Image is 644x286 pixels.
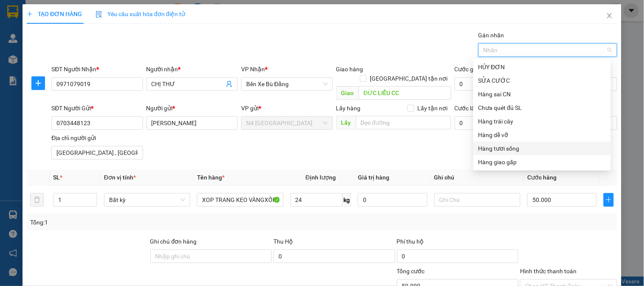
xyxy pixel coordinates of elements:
[343,193,351,207] span: kg
[414,104,451,113] span: Lấy tận nơi
[478,130,606,140] div: Hàng dễ vỡ
[473,115,611,128] div: Hàng trái cây
[336,86,359,100] span: Giao
[51,104,143,113] div: SĐT Người Gửi
[246,78,327,90] span: Bến Xe Bù Đăng
[473,101,611,115] div: Chưa quét đủ SL
[431,169,524,186] th: Ghi chú
[478,157,606,167] div: Hàng giao gấp
[455,116,523,130] input: Cước lấy hàng
[455,77,523,91] input: Cước giao hàng
[358,193,427,207] input: 0
[306,174,336,181] span: Định lượng
[51,133,143,143] div: Địa chỉ người gửi
[53,174,60,181] span: SL
[109,193,185,206] span: Bất kỳ
[356,116,451,129] input: Dọc đường
[367,74,451,83] span: [GEOGRAPHIC_DATA] tận nơi
[336,105,361,112] span: Lấy hàng
[434,193,520,207] input: Ghi Chú
[473,74,611,87] div: SỬA CƯỚC
[455,66,497,73] label: Cước giao hàng
[484,45,485,55] input: Gán nhãn
[96,11,102,18] img: icon
[520,268,577,275] label: Hình thức thanh toán
[30,193,44,207] button: delete
[604,193,614,207] button: plus
[197,193,283,207] input: VD: Bàn, Ghế
[478,32,504,39] label: Gán nhãn
[397,268,425,275] span: Tổng cước
[478,144,606,153] div: Hàng tươi sống
[359,86,451,100] input: Dọc đường
[604,196,613,203] span: plus
[473,155,611,169] div: Hàng giao gấp
[473,142,611,155] div: Hàng tươi sống
[146,104,238,113] div: Người gửi
[104,174,136,181] span: Đơn vị tính
[32,80,45,87] span: plus
[27,11,82,17] span: TẠO ĐƠN HÀNG
[226,81,233,87] span: user-add
[478,90,606,99] div: Hàng sai CN
[336,116,356,129] span: Lấy
[197,174,225,181] span: Tên hàng
[478,103,606,112] div: Chưa quét đủ SL
[478,76,606,85] div: SỬA CƯỚC
[241,66,265,73] span: VP Nhận
[96,11,185,17] span: Yêu cầu xuất hóa đơn điện tử
[358,174,389,181] span: Giá trị hàng
[30,218,249,227] div: Tổng: 1
[150,250,272,263] input: Ghi chú đơn hàng
[31,76,45,90] button: plus
[397,237,519,250] div: Phí thu hộ
[336,66,363,73] span: Giao hàng
[478,117,606,126] div: Hàng trái cây
[51,146,143,160] input: Địa chỉ của người gửi
[473,60,611,74] div: HỦY ĐƠN
[241,104,332,113] div: VP gửi
[606,12,613,19] span: close
[150,238,197,245] label: Ghi chú đơn hàng
[598,4,622,28] button: Close
[455,105,493,112] label: Cước lấy hàng
[27,11,33,17] span: plus
[473,128,611,142] div: Hàng dễ vỡ
[146,64,238,74] div: Người nhận
[473,87,611,101] div: Hàng sai CN
[273,238,293,245] span: Thu Hộ
[527,174,557,181] span: Cước hàng
[51,64,143,74] div: SĐT Người Nhận
[478,62,606,72] div: HỦY ĐƠN
[246,117,327,129] span: N4 Bình Phước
